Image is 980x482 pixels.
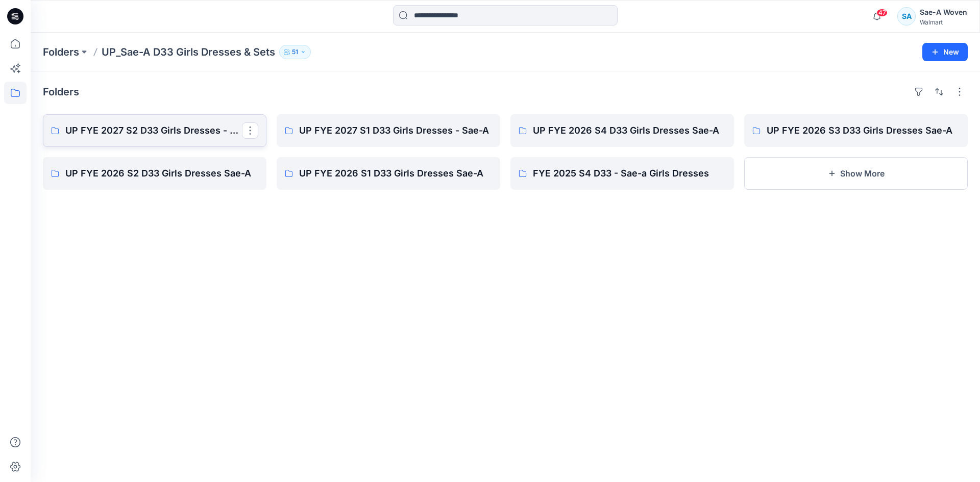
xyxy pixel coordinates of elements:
p: UP_Sae-A D33 Girls Dresses & Sets [102,45,275,59]
a: UP FYE 2027 S2 D33 Girls Dresses - Sae-A [43,114,266,147]
p: FYE 2025 S4 D33 - Sae-a Girls Dresses [533,166,726,181]
button: 51 [279,45,311,59]
span: 47 [876,9,888,17]
button: Show More [744,157,968,190]
p: UP FYE 2026 S1 D33 Girls Dresses Sae-A [299,166,492,181]
div: Walmart [920,18,967,26]
p: UP FYE 2026 S4 D33 Girls Dresses Sae-A [533,123,726,138]
a: UP FYE 2027 S1 D33 Girls Dresses - Sae-A [277,114,500,147]
div: SA [897,7,916,26]
a: UP FYE 2026 S3 D33 Girls Dresses Sae-A [744,114,968,147]
p: UP FYE 2027 S1 D33 Girls Dresses - Sae-A [299,123,492,138]
button: New [922,43,968,61]
a: FYE 2025 S4 D33 - Sae-a Girls Dresses [510,157,734,190]
div: Sae-A Woven [920,6,967,18]
a: UP FYE 2026 S2 D33 Girls Dresses Sae-A [43,157,266,190]
h4: Folders [43,86,79,98]
a: UP FYE 2026 S4 D33 Girls Dresses Sae-A [510,114,734,147]
p: 51 [292,46,298,58]
a: UP FYE 2026 S1 D33 Girls Dresses Sae-A [277,157,500,190]
p: UP FYE 2026 S3 D33 Girls Dresses Sae-A [767,123,960,138]
p: UP FYE 2027 S2 D33 Girls Dresses - Sae-A [65,123,242,138]
p: UP FYE 2026 S2 D33 Girls Dresses Sae-A [65,166,258,181]
a: Folders [43,45,79,59]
